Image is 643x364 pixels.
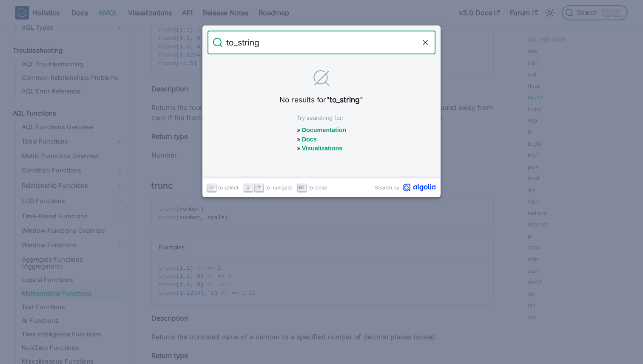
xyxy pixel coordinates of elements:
p: No results for " " [230,94,413,105]
svg: Enter key [209,184,215,191]
span: to select [218,183,239,192]
span: to close [308,183,327,192]
span: Search by [375,183,399,192]
button: Clear the query [420,37,430,48]
svg: Escape key [299,184,305,191]
strong: to_string [330,95,360,104]
span: to navigate [265,183,292,192]
svg: Arrow down [245,184,251,191]
a: Search byAlgolia [375,183,435,192]
input: Search docs [223,31,420,54]
button: Documentation [302,127,347,133]
p: Try searching for : [297,114,347,122]
svg: Arrow up [256,184,262,191]
button: Visualizations [302,145,343,152]
button: Docs [302,136,317,143]
svg: Algolia [403,183,435,192]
